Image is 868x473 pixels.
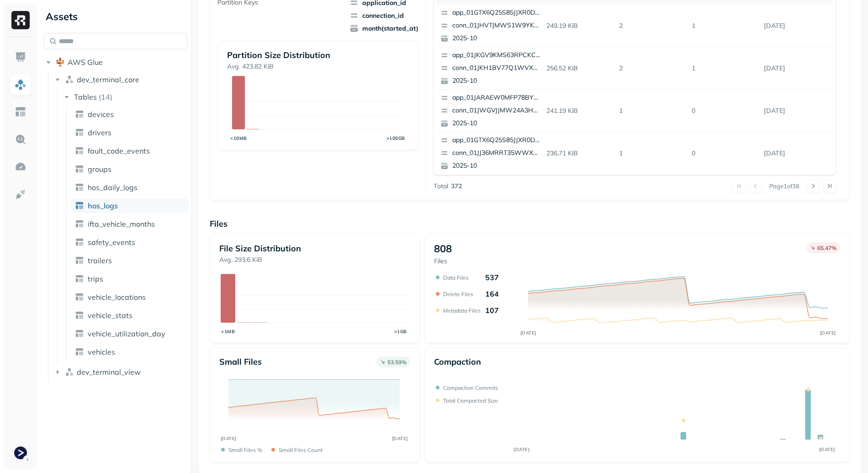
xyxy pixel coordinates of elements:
button: app_01GTX6Q25S85JJXR0DRMNF8DEAconn_01JHVTJMWS1W9YKTN4FMZSZ8FV2025-10 [437,5,545,47]
img: table [75,128,84,137]
p: Page 1 of 38 [769,182,799,190]
img: root [56,58,65,67]
button: Tables(14) [62,90,188,104]
p: 107 [485,306,499,315]
p: 65.47 % [817,244,836,251]
span: vehicle_utilization_day [88,329,165,338]
p: 1 [688,60,761,76]
span: drivers [88,128,111,137]
span: vehicle_locations [88,292,146,302]
span: dev_terminal_core [77,75,139,84]
p: app_01JKGV9KMS63RPCKC1A39YCACH [452,51,541,60]
p: Oct 15, 2025 [760,103,833,119]
button: app_01JARAEW0MFP78BYFN842C4M44conn_01JWGVJJMW24A3H61AMCESJTM42025-10 [437,90,545,132]
p: 2025-10 [452,76,541,85]
p: 2025-10 [452,161,541,170]
div: Assets [44,9,187,24]
span: vehicle_stats [88,311,132,320]
span: connection_id [349,11,418,20]
img: table [75,146,84,155]
img: table [75,110,84,119]
img: table [75,274,84,283]
tspan: [DATE] [520,330,536,336]
img: table [75,292,84,302]
p: Small files % [228,446,262,453]
tspan: [DATE] [820,330,836,336]
span: dev_terminal_view [77,367,141,377]
a: drivers [71,125,189,140]
img: table [75,238,84,247]
p: Compaction commits [443,384,498,391]
p: conn_01JJ36MRRT35WWX5P4T40VHZ3P [452,149,541,158]
p: 372 [451,182,462,191]
p: 236.71 KiB [543,145,615,161]
img: Terminal Dev [14,446,27,459]
a: fault_code_events [71,143,189,158]
span: trailers [88,256,112,265]
button: dev_terminal_view [53,365,188,379]
img: namespace [65,75,74,84]
p: app_01GTX6Q25S85JJXR0DRMNF8DEA [452,136,541,145]
img: namespace [65,367,74,377]
p: Compaction [434,356,481,367]
img: table [75,183,84,192]
a: vehicle_stats [71,308,189,323]
img: table [75,256,84,265]
span: devices [88,110,114,119]
img: table [75,219,84,229]
p: Oct 15, 2025 [760,60,833,76]
a: groups [71,162,189,176]
p: 0 [688,103,761,119]
p: Avg. 423.82 KiB [227,62,409,71]
p: Partition Size Distribution [227,50,409,60]
img: Query Explorer [15,133,26,145]
p: Data Files [443,274,469,281]
p: Avg. 293.6 KiB [219,255,410,264]
a: vehicle_locations [71,290,189,304]
p: Small files [219,356,262,367]
tspan: [DATE] [819,446,835,452]
span: safety_events [88,238,135,247]
span: trips [88,274,103,283]
span: fault_code_events [88,146,150,155]
p: 249.19 KiB [543,18,615,34]
p: 2025-10 [452,34,541,43]
img: Assets [15,79,26,90]
img: table [75,201,84,210]
span: vehicles [88,347,115,356]
p: conn_01JKH1BV77Q1WVXAEP1CN72AYB [452,64,541,73]
span: month(started_at) [349,24,418,33]
button: app_01GTX6Q25S85JJXR0DRMNF8DEAconn_01JJ36MRRT35WWX5P4T40VHZ3P2025-10 [437,132,545,174]
p: conn_01JHVTJMWS1W9YKTN4FMZSZ8FV [452,21,541,30]
p: 537 [485,273,499,282]
p: 808 [434,242,452,255]
img: table [75,347,84,356]
button: AWS Glue [44,55,187,69]
p: Total [434,182,448,191]
p: File Size Distribution [219,243,410,254]
p: Delete Files [443,291,473,298]
p: app_01JARAEW0MFP78BYFN842C4M44 [452,93,541,102]
a: trailers [71,253,189,268]
span: hos_daily_logs [88,183,138,192]
p: 164 [485,289,499,298]
p: Oct 15, 2025 [760,18,833,34]
img: Asset Explorer [15,106,26,118]
a: hos_daily_logs [71,180,189,195]
p: app_01GTX6Q25S85JJXR0DRMNF8DEA [452,8,541,17]
p: 1 [688,18,761,34]
p: Oct 15, 2025 [760,145,833,161]
p: conn_01JWGVJJMW24A3H61AMCESJTM4 [452,106,541,115]
img: Dashboard [15,51,26,63]
p: ( 14 ) [99,92,112,101]
img: Integrations [15,188,26,200]
p: 1 [615,103,688,119]
a: hos_logs [71,198,189,213]
p: 0 [688,145,761,161]
p: 1 [615,145,688,161]
p: 256.52 KiB [543,60,615,76]
p: 2 [615,60,688,76]
a: vehicles [71,345,189,359]
a: devices [71,107,189,122]
a: safety_events [71,235,189,250]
